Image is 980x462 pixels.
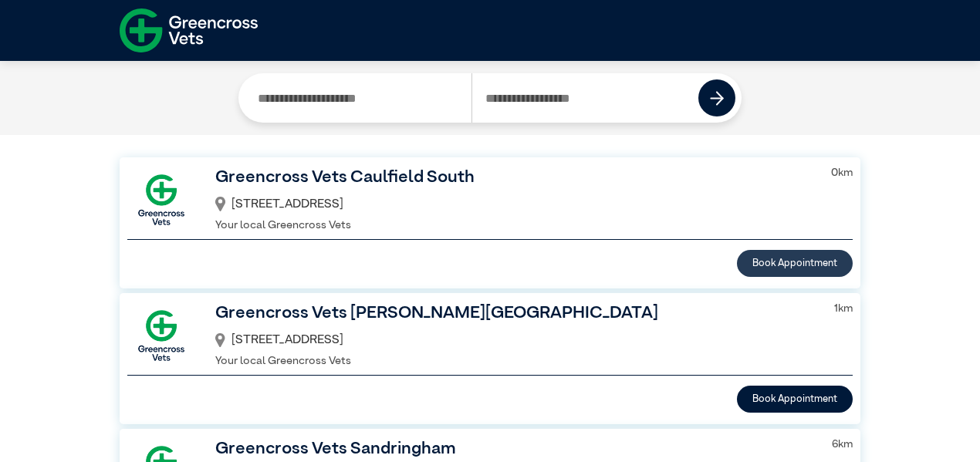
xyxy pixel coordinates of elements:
img: GX-Square.png [127,302,195,369]
img: icon-right [710,91,725,106]
p: Your local Greencross Vets [215,353,815,370]
img: GX-Square.png [127,166,195,234]
p: 0 km [831,165,853,182]
h3: Greencross Vets [PERSON_NAME][GEOGRAPHIC_DATA] [215,301,815,327]
div: [STREET_ADDRESS] [215,327,815,353]
button: Book Appointment [737,250,853,277]
button: Book Appointment [737,386,853,413]
input: Search by Clinic Name [245,73,471,123]
input: Search by Postcode [471,73,699,123]
img: f-logo [120,4,258,57]
p: 6 km [832,437,853,454]
p: Your local Greencross Vets [215,218,812,234]
p: 1 km [834,301,853,318]
h3: Greencross Vets Caulfield South [215,165,812,191]
div: [STREET_ADDRESS] [215,191,812,218]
